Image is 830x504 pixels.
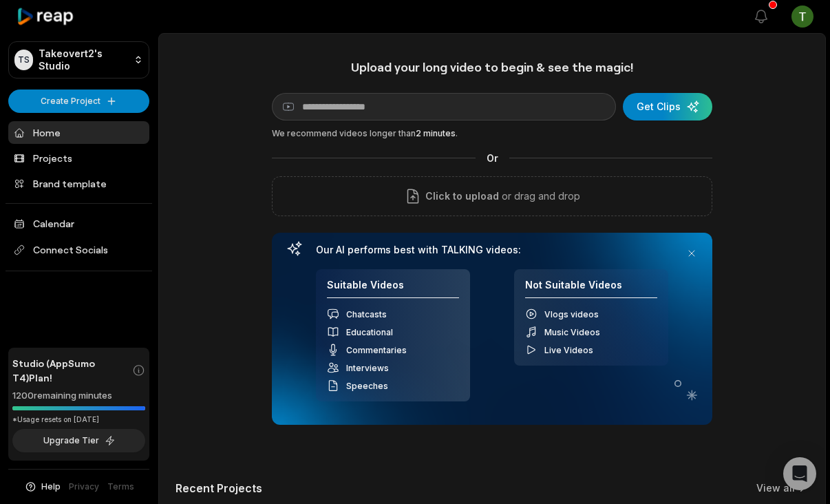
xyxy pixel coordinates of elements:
span: Vlogs videos [544,309,599,319]
div: Open Intercom Messenger [783,457,816,490]
span: Live Videos [544,345,593,355]
span: Chatcasts [346,309,387,319]
p: or drag and drop [499,188,580,204]
div: *Usage resets on [DATE] [12,414,145,425]
a: Calendar [8,212,149,235]
h4: Suitable Videos [327,279,459,299]
span: Connect Socials [8,238,149,262]
span: 2 minutes [416,128,456,138]
span: Interviews [346,363,389,373]
button: Upgrade Tier [12,429,145,452]
span: Educational [346,327,393,337]
span: Click to upload [425,188,499,204]
h3: Our AI performs best with TALKING videos: [316,244,668,256]
h1: Upload your long video to begin & see the magic! [272,59,712,75]
a: View all [756,481,795,495]
button: Get Clips [623,93,712,120]
h2: Recent Projects [175,481,262,495]
span: Help [41,481,61,493]
div: 1200 remaining minutes [12,389,145,403]
div: We recommend videos longer than . [272,127,712,140]
button: Create Project [8,90,149,113]
a: Brand template [8,172,149,195]
button: Help [24,481,61,493]
span: Or [476,151,509,165]
span: Studio (AppSumo T4) Plan! [12,356,132,385]
h4: Not Suitable Videos [525,279,657,299]
span: Speeches [346,381,388,391]
a: Privacy [69,481,99,493]
div: TS [14,50,33,70]
span: Music Videos [544,327,600,337]
p: Takeovert2's Studio [39,48,127,72]
a: Home [8,121,149,144]
a: Terms [107,481,134,493]
a: Projects [8,147,149,169]
span: Commentaries [346,345,407,355]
